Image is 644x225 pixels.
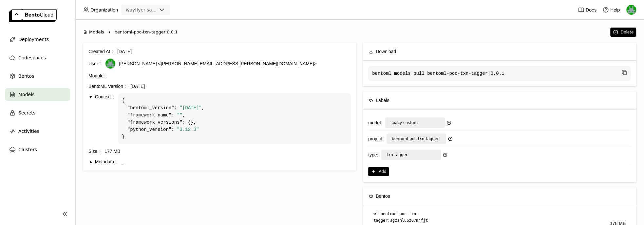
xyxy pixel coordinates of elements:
[602,7,620,13] div: Help
[368,66,631,81] code: bentoml models pull bentoml-poc-txn-tagger:0.0.1
[610,7,620,13] span: Help
[368,167,389,176] button: Add
[104,148,351,155] div: 177 MB
[18,91,34,98] span: Models
[122,98,124,103] span: {
[174,105,177,111] span: :
[127,105,174,111] span: "bentoml_version"
[5,88,70,101] a: Models
[5,143,70,156] a: Clusters
[18,72,34,80] span: Bentos
[130,83,351,90] div: [DATE]
[578,7,597,13] a: Docs
[18,127,39,135] span: Activities
[373,211,428,224] p: wf-bentoml-poc-txn-tagger : sgzsnlu6z67m4fjt
[90,7,118,13] span: Organization
[368,151,378,158] div: type :
[202,105,204,111] span: ,
[117,49,132,54] span: [DATE]
[88,72,107,79] div: Module
[105,59,115,69] img: Sean Hickey
[5,51,70,64] a: Codespaces
[89,29,104,35] span: Models
[5,125,70,138] a: Activities
[171,127,174,132] span: :
[18,146,37,153] span: Clusters
[376,97,389,104] span: Labels
[188,120,191,125] span: {
[376,48,396,55] span: Download
[182,120,185,125] span: :
[376,193,390,200] span: Bentos
[5,33,70,46] a: Deployments
[88,148,101,155] div: Size
[88,60,101,67] div: User
[180,105,201,111] span: "[DATE]"
[9,9,57,22] img: logo
[127,120,182,125] span: "framework_versions"
[88,83,126,90] div: BentoML Version
[18,109,35,117] span: Secrets
[5,106,70,119] a: Secrets
[626,5,636,15] img: Sean Hickey
[621,30,634,35] div: Delete
[373,211,428,224] a: wf-bentoml-poc-txn-tagger:sgzsnlu6z67m4fjt
[182,113,185,118] span: ,
[18,35,49,43] span: Deployments
[83,29,607,35] nav: Breadcrumbs navigation
[171,113,174,118] span: :
[191,120,193,125] span: }
[127,113,171,118] span: "framework_name"
[157,7,158,13] input: Selected wayflyer-sandbox.
[371,169,376,174] svg: Plus
[586,7,597,13] span: Docs
[83,29,104,35] div: Models
[127,127,171,132] span: "python_version"
[368,119,382,126] div: model :
[122,134,124,139] span: }
[177,127,199,132] span: "3.12.3"
[88,93,114,100] div: Context
[5,70,70,83] a: Bentos
[368,135,383,142] div: project :
[88,158,117,165] div: Metadata
[193,120,196,125] span: ,
[18,54,46,62] span: Codespaces
[610,28,636,37] button: Delete
[107,30,112,35] svg: Right
[121,158,351,165] div: ...
[126,7,157,13] div: wayflyer-sandbox
[115,29,178,35] span: bentoml-poc-txn-tagger:0.0.1
[177,113,182,118] span: ""
[88,48,113,55] div: Created At
[119,60,316,67] span: [PERSON_NAME] <[PERSON_NAME][EMAIL_ADDRESS][PERSON_NAME][DOMAIN_NAME]>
